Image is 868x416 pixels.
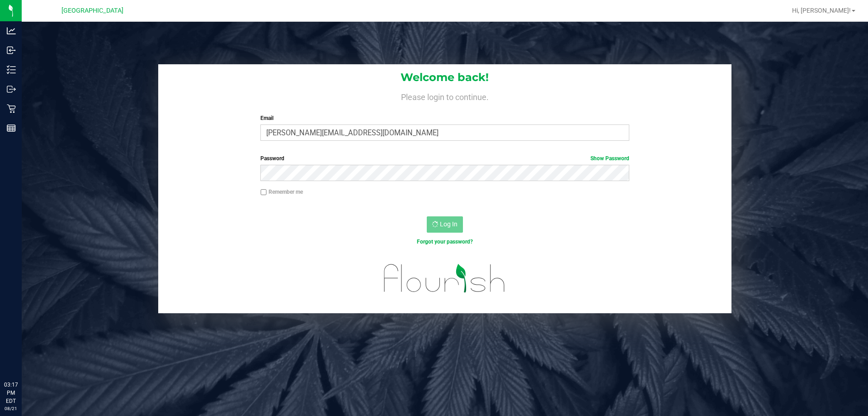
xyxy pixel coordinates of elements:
[7,65,16,74] inline-svg: Inventory
[792,7,851,14] span: Hi, [PERSON_NAME]!
[260,189,267,196] input: Remember me
[440,220,458,228] span: Log In
[7,104,16,113] inline-svg: Retail
[427,216,463,233] button: Log In
[61,7,123,14] span: [GEOGRAPHIC_DATA]
[7,124,16,133] inline-svg: Reports
[590,155,629,162] a: Show Password
[4,405,18,412] p: 08/21
[7,46,16,55] inline-svg: Inbound
[7,26,16,35] inline-svg: Analytics
[260,155,284,162] span: Password
[158,91,731,101] h4: Please login to continue.
[417,239,473,245] a: Forgot your password?
[260,188,303,196] label: Remember me
[373,255,516,301] img: flourish_logo.svg
[260,114,629,122] label: Email
[7,85,16,94] inline-svg: Outbound
[4,381,18,405] p: 03:17 PM EDT
[158,72,731,83] h1: Welcome back!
